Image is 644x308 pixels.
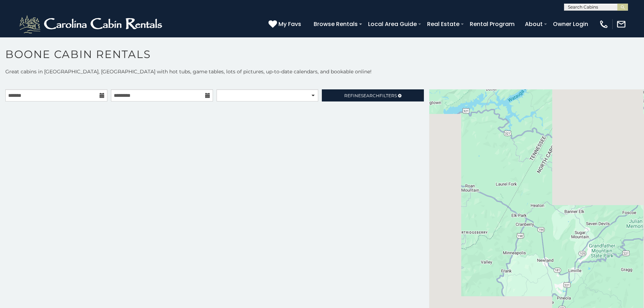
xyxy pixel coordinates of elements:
[599,19,609,29] img: phone-regular-white.png
[18,14,165,35] img: White-1-2.png
[278,20,301,28] span: My Favs
[310,18,361,30] a: Browse Rentals
[268,20,303,29] a: My Favs
[466,18,518,30] a: Rental Program
[364,18,420,30] a: Local Area Guide
[549,18,592,30] a: Owner Login
[344,93,397,98] span: Refine Filters
[361,93,379,98] span: Search
[322,89,424,101] a: RefineSearchFilters
[424,18,463,30] a: Real Estate
[521,18,546,30] a: About
[616,19,626,29] img: mail-regular-white.png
